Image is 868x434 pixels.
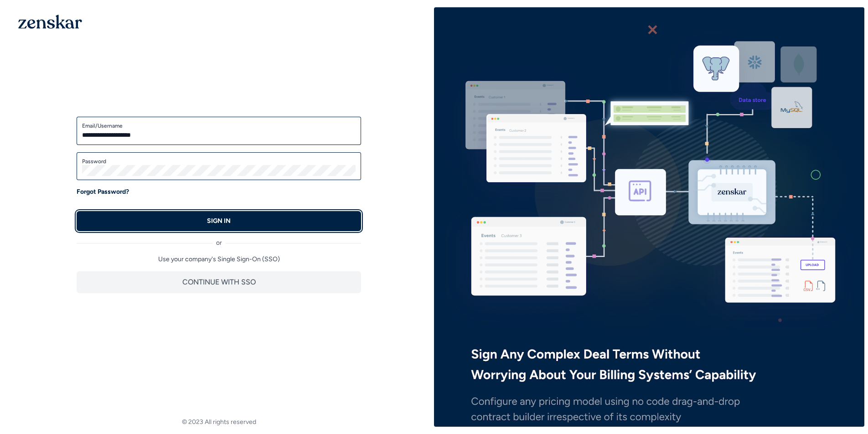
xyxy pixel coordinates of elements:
[77,211,361,231] button: SIGN IN
[77,187,129,196] a: Forgot Password?
[77,231,361,248] div: or
[82,158,356,165] label: Password
[4,418,434,427] footer: © 2023 All rights reserved
[77,255,361,264] p: Use your company's Single Sign-On (SSO)
[18,15,82,29] img: 1OGAJ2xQqyY4LXKgY66KYq0eOWRCkrZdAb3gUhuVAqdWPZE9SRJmCz+oDMSn4zDLXe31Ii730ItAGKgCKgCCgCikA4Av8PJUP...
[77,271,361,293] button: CONTINUE WITH SSO
[207,217,231,226] p: SIGN IN
[82,122,356,129] label: Email/Username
